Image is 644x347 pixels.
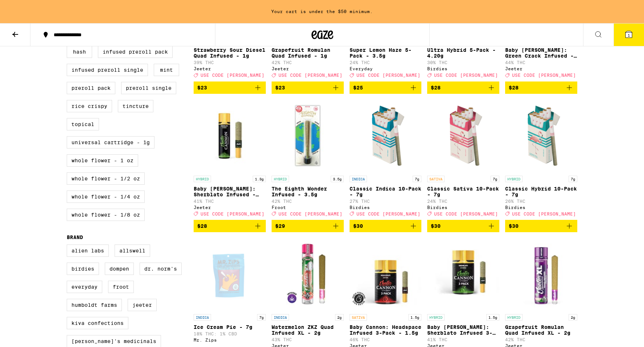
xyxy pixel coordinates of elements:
[356,212,420,216] span: USE CODE [PERSON_NAME]
[67,209,145,221] label: Whole Flower - 1/8 oz
[194,338,266,342] div: Mr. Zips
[628,33,630,37] span: 1
[431,85,441,91] span: $28
[505,324,577,336] p: Grapefruit Romulan Quad Infused XL - 2g
[67,172,145,185] label: Whole Flower - 1/2 oz
[505,186,577,197] p: Classic Hybrid 10-Pack - 7g
[115,244,150,257] label: Allswell
[427,176,445,182] p: SATIVA
[272,205,344,210] div: Froot
[98,46,173,58] label: Infused Preroll Pack
[67,136,154,149] label: Universal Cartridge - 1g
[350,337,422,342] p: 46% THC
[427,314,445,321] p: HYBRID
[512,212,576,216] span: USE CODE [PERSON_NAME]
[194,220,266,232] button: Add to bag
[505,100,577,220] a: Open page for Classic Hybrid 10-Pack - 7g from Birdies
[569,176,577,182] p: 7g
[278,212,342,216] span: USE CODE [PERSON_NAME]
[505,314,523,321] p: HYBRID
[505,60,577,65] p: 44% THC
[350,314,367,321] p: SATIVA
[427,66,499,71] div: Birdies
[4,5,52,11] span: Hi. Need any help?
[272,314,289,321] p: INDICA
[427,199,499,204] p: 24% THC
[121,82,176,94] label: Preroll Single
[194,100,266,220] a: Open page for Baby Cannon: Sherblato Infused - 1.3g from Jeeter
[272,60,344,65] p: 42% THC
[350,100,422,220] a: Open page for Classic Indica 10-Pack - 7g from Birdies
[154,64,179,76] label: Mint
[350,238,422,310] img: Jeeter - Baby Cannon: Headspace Infused 3-Pack - 1.5g
[194,81,266,94] button: Add to bag
[140,263,182,275] label: Dr. Norm's
[434,212,498,216] span: USE CODE [PERSON_NAME]
[614,24,644,46] button: 1
[275,85,285,91] span: $23
[67,154,138,167] label: Whole Flower - 1 oz
[272,47,344,59] p: Grapefruit Romulan Quad Infused - 1g
[505,81,577,94] button: Add to bag
[505,337,577,342] p: 42% THC
[491,176,499,182] p: 7g
[67,82,115,94] label: Preroll Pack
[434,73,498,78] span: USE CODE [PERSON_NAME]
[353,223,363,229] span: $30
[272,100,344,172] img: Froot - The Eighth Wonder Infused - 3.5g
[67,263,99,275] label: Birdies
[272,66,344,71] div: Jeeter
[194,186,266,197] p: Baby [PERSON_NAME]: Sherblato Infused - 1.3g
[427,337,499,342] p: 41% THC
[335,314,344,321] p: 2g
[350,186,422,197] p: Classic Indica 10-Pack - 7g
[108,281,134,293] label: Froot
[197,85,207,91] span: $23
[350,176,367,182] p: INDICA
[272,337,344,342] p: 43% THC
[427,205,499,210] div: Birdies
[350,199,422,204] p: 27% THC
[67,299,122,311] label: Humboldt Farms
[427,47,499,59] p: Ultra Hybrid 5-Pack - 4.20g
[194,100,266,172] img: Jeeter - Baby Cannon: Sherblato Infused - 1.3g
[201,73,264,78] span: USE CODE [PERSON_NAME]
[272,238,344,310] img: Jeeter - Watermelon ZKZ Quad Infused XL - 2g
[512,73,576,78] span: USE CODE [PERSON_NAME]
[272,186,344,197] p: The Eighth Wonder Infused - 3.5g
[505,238,577,310] img: Jeeter - Grapefruit Romulan Quad Infused XL - 2g
[105,263,134,275] label: Dompen
[272,220,344,232] button: Add to bag
[413,176,421,182] p: 7g
[427,324,499,336] p: Baby [PERSON_NAME]: Sherblato Infused 3-Pack - 1.5g
[350,60,422,65] p: 24% THC
[194,331,266,336] p: 18% THC: 1% CBD
[350,205,422,210] div: Birdies
[253,176,266,182] p: 1.3g
[194,314,211,321] p: INDICA
[201,212,264,216] span: USE CODE [PERSON_NAME]
[427,238,499,310] img: Jeeter - Baby Cannon: Sherblato Infused 3-Pack - 1.5g
[67,191,145,203] label: Whole Flower - 1/4 oz
[194,176,211,182] p: HYBRID
[331,176,344,182] p: 3.5g
[194,205,266,210] div: Jeeter
[509,223,519,229] span: $30
[350,100,422,172] img: Birdies - Classic Indica 10-Pack - 7g
[197,223,207,229] span: $28
[67,64,148,76] label: Infused Preroll Single
[505,100,577,172] img: Birdies - Classic Hybrid 10-Pack - 7g
[272,81,344,94] button: Add to bag
[194,47,266,59] p: Strawberry Sour Diesel Quad Infused - 1g
[67,118,99,130] label: Topical
[408,314,421,321] p: 1.5g
[427,100,499,172] img: Birdies - Classic Sativa 10-Pack - 7g
[272,199,344,204] p: 42% THC
[569,314,577,321] p: 2g
[350,66,422,71] div: Everyday
[194,60,266,65] p: 39% THC
[505,199,577,204] p: 26% THC
[272,324,344,336] p: Watermelon ZKZ Quad Infused XL - 2g
[427,186,499,197] p: Classic Sativa 10-Pack - 7g
[505,176,523,182] p: HYBRID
